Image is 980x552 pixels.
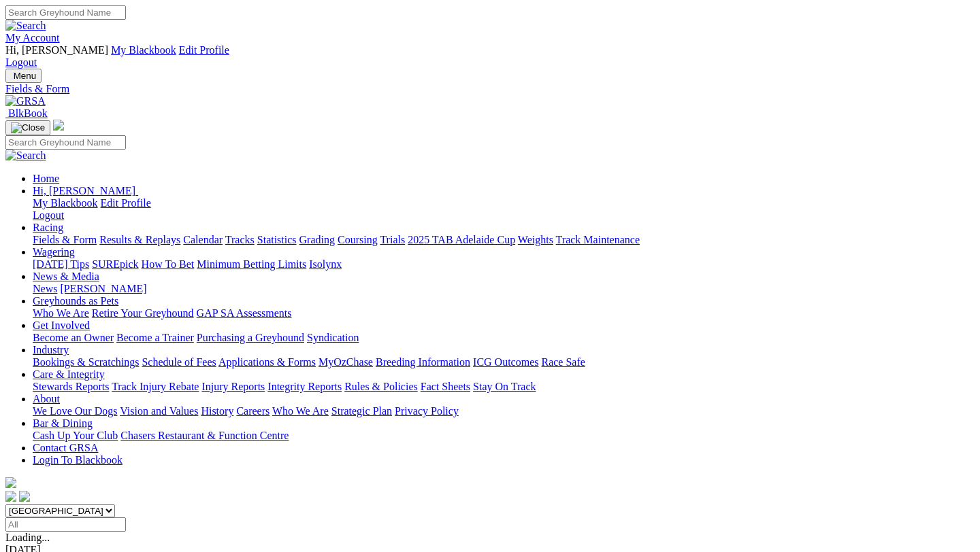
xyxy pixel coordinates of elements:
[5,150,46,162] img: Search
[92,307,194,319] a: Retire Your Greyhound
[5,120,50,135] button: Toggle navigation
[60,283,146,294] a: [PERSON_NAME]
[111,44,176,56] a: My Blackbook
[33,209,64,221] a: Logout
[33,393,60,404] a: About
[33,283,57,294] a: News
[33,197,98,209] a: My Blackbook
[201,381,265,392] a: Injury Reports
[33,307,89,319] a: Who We Are
[116,332,194,343] a: Become a Trainer
[33,405,975,417] div: About
[99,234,180,245] a: Results & Replays
[218,356,316,368] a: Applications & Forms
[5,107,48,119] a: BlkBook
[33,307,975,320] div: Greyhounds as Pets
[33,258,975,271] div: Wagering
[197,258,306,270] a: Minimum Betting Limits
[33,320,90,331] a: Get Involved
[201,405,233,417] a: History
[5,517,126,532] input: Select date
[5,83,975,95] a: Fields & Form
[541,356,585,368] a: Race Safe
[376,356,470,368] a: Breeding Information
[33,246,75,258] a: Wagering
[33,332,114,343] a: Become an Owner
[267,381,342,392] a: Integrity Reports
[33,173,59,184] a: Home
[5,477,16,488] img: logo-grsa-white.png
[101,197,151,209] a: Edit Profile
[307,332,359,343] a: Syndication
[92,258,138,270] a: SUREpick
[33,258,89,270] a: [DATE] Tips
[338,234,378,245] a: Coursing
[257,234,297,245] a: Statistics
[112,381,199,392] a: Track Injury Rebate
[33,185,135,196] span: Hi, [PERSON_NAME]
[33,185,138,196] a: Hi, [PERSON_NAME]
[344,381,418,392] a: Rules & Policies
[142,258,195,270] a: How To Bet
[5,32,60,44] a: My Account
[318,356,373,368] a: MyOzChase
[518,234,553,245] a: Weights
[33,222,63,233] a: Racing
[33,368,105,380] a: Care & Integrity
[33,332,975,344] div: Get Involved
[5,44,975,69] div: My Account
[5,20,46,32] img: Search
[421,381,470,392] a: Fact Sheets
[33,295,118,307] a: Greyhounds as Pets
[5,532,50,543] span: Loading...
[5,95,46,107] img: GRSA
[33,234,975,246] div: Racing
[33,454,122,466] a: Login To Blackbook
[33,417,93,429] a: Bar & Dining
[120,405,198,417] a: Vision and Values
[5,491,16,502] img: facebook.svg
[11,122,45,133] img: Close
[5,44,108,56] span: Hi, [PERSON_NAME]
[33,430,118,441] a: Cash Up Your Club
[53,120,64,131] img: logo-grsa-white.png
[179,44,229,56] a: Edit Profile
[225,234,255,245] a: Tracks
[408,234,515,245] a: 2025 TAB Adelaide Cup
[33,197,975,222] div: Hi, [PERSON_NAME]
[120,430,289,441] a: Chasers Restaurant & Function Centre
[183,234,223,245] a: Calendar
[19,491,30,502] img: twitter.svg
[299,234,335,245] a: Grading
[142,356,216,368] a: Schedule of Fees
[33,271,99,282] a: News & Media
[33,356,139,368] a: Bookings & Scratchings
[33,442,98,453] a: Contact GRSA
[33,430,975,442] div: Bar & Dining
[33,344,69,356] a: Industry
[33,381,109,392] a: Stewards Reports
[197,307,292,319] a: GAP SA Assessments
[395,405,459,417] a: Privacy Policy
[197,332,304,343] a: Purchasing a Greyhound
[5,5,126,20] input: Search
[331,405,392,417] a: Strategic Plan
[33,234,97,245] a: Fields & Form
[33,405,117,417] a: We Love Our Dogs
[33,381,975,393] div: Care & Integrity
[33,356,975,368] div: Industry
[309,258,342,270] a: Isolynx
[14,71,36,81] span: Menu
[473,381,536,392] a: Stay On Track
[473,356,538,368] a: ICG Outcomes
[5,135,126,150] input: Search
[236,405,269,417] a: Careers
[272,405,329,417] a: Who We Are
[5,69,42,83] button: Toggle navigation
[5,56,37,68] a: Logout
[556,234,640,245] a: Track Maintenance
[33,283,975,295] div: News & Media
[8,107,48,119] span: BlkBook
[380,234,405,245] a: Trials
